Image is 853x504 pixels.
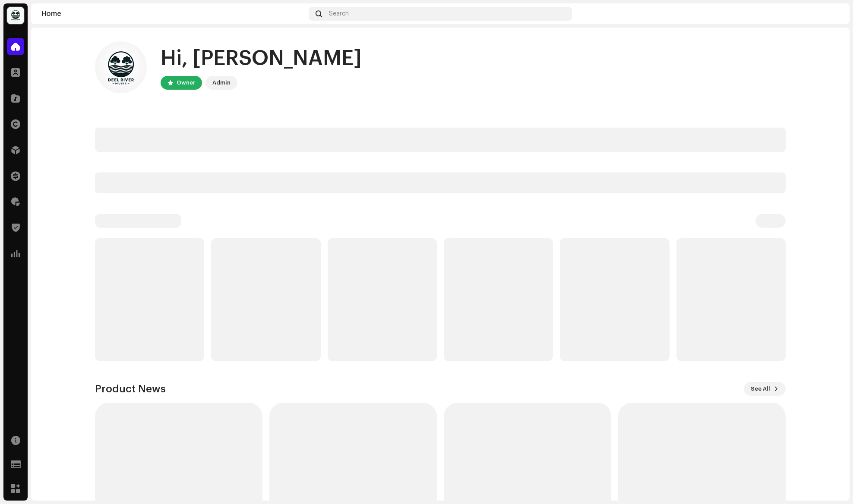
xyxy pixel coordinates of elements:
[825,7,839,21] img: aa667d68-6f2a-49b3-a378-5c7a0ce4385c
[95,382,166,396] h3: Product News
[329,10,349,17] span: Search
[95,41,147,93] img: aa667d68-6f2a-49b3-a378-5c7a0ce4385c
[751,380,770,398] span: See All
[41,10,305,17] div: Home
[177,78,195,88] div: Owner
[744,382,786,396] button: See All
[7,7,24,24] img: b01bb792-8356-4547-a3ed-9d154c7bda15
[161,45,362,72] div: Hi, [PERSON_NAME]
[212,78,231,88] div: Admin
